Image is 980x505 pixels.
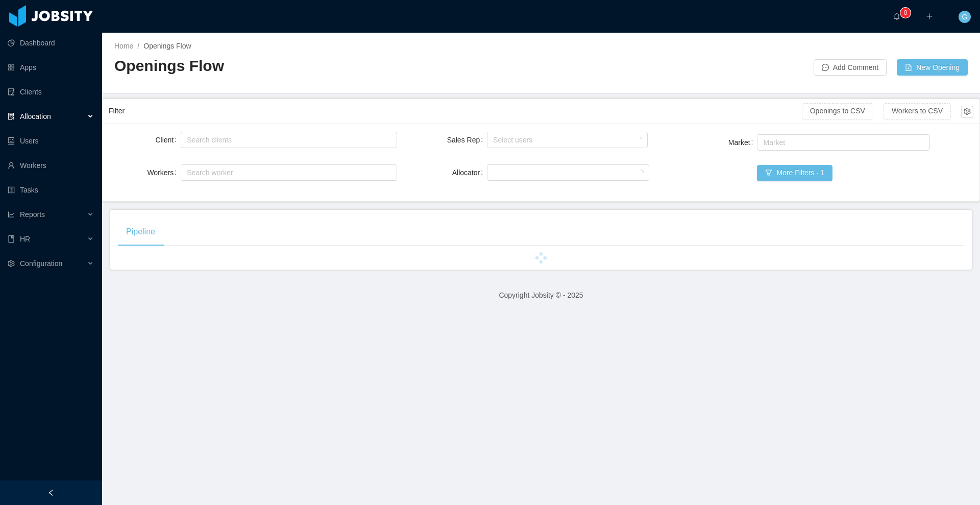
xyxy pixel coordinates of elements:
div: Search clients [187,135,386,145]
button: Workers to CSV [884,103,951,119]
a: icon: auditClients [8,82,94,102]
div: Select users [493,135,636,145]
a: icon: userWorkers [8,155,94,176]
span: / [137,42,139,50]
input: Sales Rep [490,134,496,146]
button: icon: filterMore Filters · 1 [757,165,832,181]
i: icon: book [8,235,15,243]
i: icon: setting [8,260,15,267]
div: Search worker [187,167,381,178]
span: Configuration [20,259,62,268]
i: icon: loading [638,170,644,177]
a: icon: pie-chartDashboard [8,33,94,53]
div: Filter [109,102,802,121]
label: Market [728,138,757,147]
a: Home [114,42,133,50]
label: Sales Rep [447,136,487,144]
span: Openings Flow [143,42,191,50]
span: Allocation [20,112,51,121]
label: Allocator [452,169,487,177]
button: icon: file-addNew Opening [897,59,968,76]
span: Reports [20,210,45,219]
i: icon: plus [926,13,933,20]
a: icon: profileTasks [8,180,94,200]
span: G [962,11,968,23]
h2: Openings Flow [114,56,541,77]
button: icon: messageAdd Comment [814,59,887,76]
input: Market [760,136,766,149]
input: Client [184,134,189,146]
input: Allocator [567,166,573,179]
label: Client [155,136,181,144]
div: Market [763,137,919,148]
span: HR [20,235,30,243]
i: icon: line-chart [8,211,15,218]
i: icon: solution [8,113,15,120]
div: Pipeline [118,218,163,246]
i: icon: loading [636,137,642,144]
label: Workers [147,169,181,177]
sup: 0 [900,8,911,18]
a: icon: appstoreApps [8,57,94,78]
a: icon: robotUsers [8,131,94,151]
input: Workers [184,166,189,179]
footer: Copyright Jobsity © - 2025 [102,278,980,313]
button: Openings to CSV [802,103,873,119]
button: icon: setting [961,106,973,118]
i: icon: bell [893,13,900,20]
